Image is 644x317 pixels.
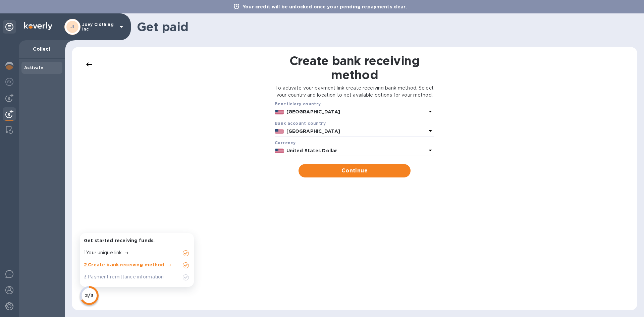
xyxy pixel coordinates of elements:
[24,22,52,30] img: Logo
[5,78,13,86] img: Foreign exchange
[275,54,434,82] h1: Create bank receiving method
[182,249,190,257] img: Unchecked
[24,65,44,70] b: Activate
[84,273,164,280] p: 3 . Payment remittance information
[84,261,165,268] p: 2 . Create bank receiving method
[299,164,410,177] button: Continue
[84,249,122,256] p: 1 . Your unique link
[3,20,16,34] div: Unpin categories
[243,4,407,9] b: Your credit will be unlocked once your pending repayments clear.
[84,237,190,244] p: Get started receiving funds.
[70,24,74,29] b: JI
[182,273,190,281] img: Unchecked
[286,128,340,134] b: [GEOGRAPHIC_DATA]
[137,20,633,34] h1: Get paid
[494,47,644,317] iframe: Chat Widget
[286,109,340,114] b: [GEOGRAPHIC_DATA]
[275,129,284,134] img: US
[286,148,337,153] b: United States Dollar
[275,110,284,114] img: US
[82,22,116,32] p: Joey Clothing Inc
[85,292,93,299] p: 2/3
[275,85,434,99] p: To activate your payment link create receiving bank method. Select your country and location to g...
[275,101,321,106] b: Beneficiary country
[304,167,405,175] span: Continue
[275,121,326,126] b: Bank account cоuntry
[182,261,190,269] img: Unchecked
[275,140,296,145] b: Currency
[275,149,284,153] img: USD
[24,46,60,52] p: Collect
